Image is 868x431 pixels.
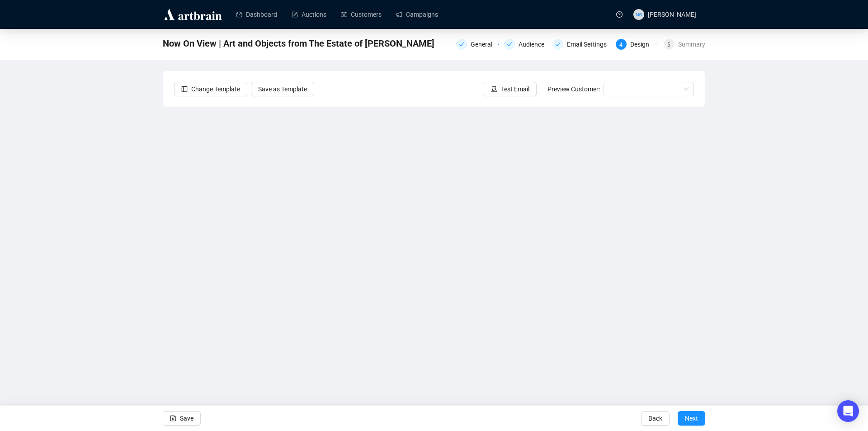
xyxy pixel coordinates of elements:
span: Now On View | Art and Objects from The Estate of Ray Hughes [163,36,434,51]
a: Customers [341,3,382,26]
button: Change Template [174,82,247,96]
button: Next [678,411,705,426]
img: logo [163,7,223,22]
span: Change Template [191,84,240,94]
button: Save as Template [251,82,314,96]
span: Save [180,406,193,431]
span: Test Email [501,84,529,94]
a: Auctions [292,3,326,26]
span: Next [685,406,698,431]
div: General [471,39,498,50]
span: check [507,42,512,47]
div: Design [630,39,655,50]
span: check [555,42,561,47]
a: Dashboard [236,3,277,26]
span: 4 [619,42,623,48]
button: Test Email [484,82,537,96]
span: Preview Customer: [547,85,600,93]
div: Summary [678,39,705,50]
span: MW [636,11,642,18]
span: Back [648,406,662,431]
div: Email Settings [552,39,610,50]
span: question-circle [616,11,623,18]
span: save [170,415,176,422]
span: 5 [667,42,670,48]
span: layout [181,86,188,92]
div: 5Summary [664,39,705,50]
span: [PERSON_NAME] [648,11,696,18]
span: experiment [491,86,497,92]
span: check [459,42,464,47]
div: General [456,39,499,50]
div: 4Design [616,39,658,50]
button: Back [641,411,670,426]
button: Save [163,411,201,426]
div: Audience [519,39,550,50]
div: Audience [504,39,547,50]
div: Email Settings [567,39,612,50]
a: Campaigns [396,3,438,26]
div: Open Intercom Messenger [837,400,859,422]
span: Save as Template [258,84,307,94]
